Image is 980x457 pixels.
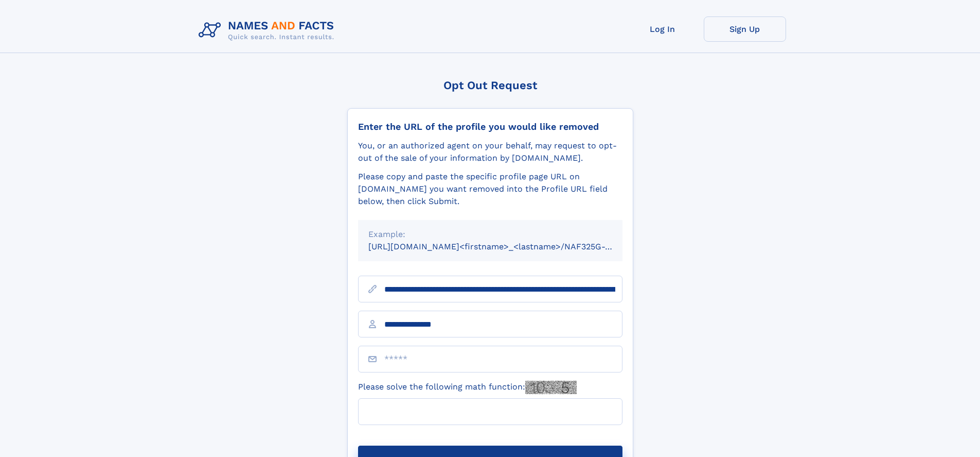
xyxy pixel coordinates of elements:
div: Enter the URL of the profile you would like removed [358,121,622,132]
a: Sign Up [704,16,786,42]
div: Opt Out Request [347,79,633,92]
a: Log In [621,16,704,42]
small: [URL][DOMAIN_NAME]<firstname>_<lastname>/NAF325G-xxxxxxxx [368,242,642,251]
div: Please copy and paste the specific profile page URL on [DOMAIN_NAME] you want removed into the Pr... [358,171,622,208]
div: You, or an authorized agent on your behalf, may request to opt-out of the sale of your informatio... [358,140,622,164]
label: Please solve the following math function: [358,381,577,394]
img: Logo Names and Facts [194,16,343,44]
div: Example: [368,228,612,241]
